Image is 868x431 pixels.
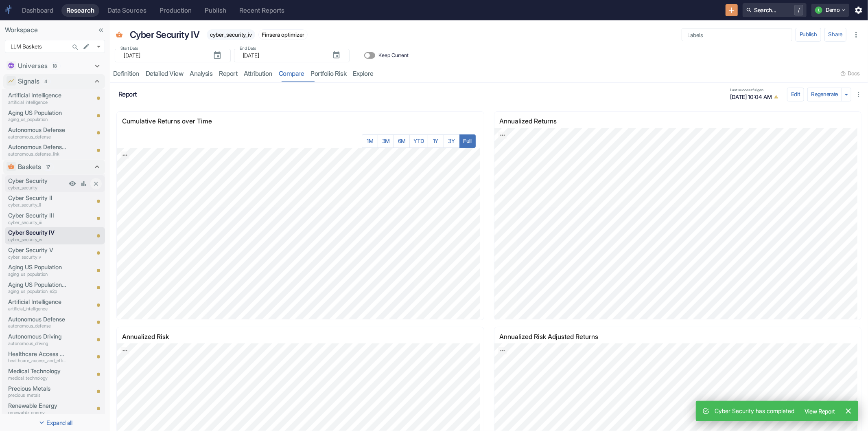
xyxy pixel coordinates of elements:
p: Cumulative Returns over Time [122,117,225,126]
span: Last successful gen. [730,88,781,92]
p: Annualized Risk [122,332,181,342]
p: aging_us_population_e2p [8,288,67,295]
div: Production [160,7,192,14]
p: Precious Metals [8,384,67,393]
span: [DATE] 10:04 AM [730,92,781,101]
p: Annualized Returns [500,117,570,126]
div: Data Sources [107,7,146,14]
a: Aging US Populationaging_us_population [8,108,67,123]
p: autonomous_defense [8,323,67,330]
div: Recent Reports [239,7,284,14]
button: LDemo [811,4,849,17]
span: 4 [42,78,50,85]
p: Workspace [5,25,105,35]
p: Annualized Risk Adjusted Returns [500,332,611,342]
div: Cyber Security IV [128,26,202,44]
button: 3M [378,134,394,148]
button: 6M [394,134,410,148]
a: Artificial Intelligenceartificial_intelligence [8,91,67,106]
button: 1Y [428,134,444,148]
a: Explore [350,66,377,82]
p: Baskets [18,162,42,172]
a: Renewable Energyrenewable_energy [8,401,67,416]
div: L [815,7,822,14]
p: artificial_intelligence [8,306,67,312]
button: edit [81,41,92,52]
button: View Report [801,405,839,418]
div: Dashboard [22,7,53,14]
a: Medical Technologymedical_technology [8,367,67,381]
div: Universes18 [3,59,105,73]
p: cyber_security_ii [8,202,67,209]
a: Recent Reports [234,4,289,17]
p: Artificial Intelligence [8,91,67,100]
a: View Preview [67,178,78,189]
a: Artificial Intelligenceartificial_intelligence [8,297,67,312]
div: resource tabs [110,66,868,82]
a: Autonomous Defense Linkautonomous_defense_link [8,143,67,157]
button: Close item [90,178,102,189]
a: Production [155,4,197,17]
a: Healthcare Access and Efficiencyhealthcare_access_and_efficiency [8,350,67,364]
a: Research [61,4,99,17]
span: Keep Current [378,52,409,59]
button: Publish [796,28,821,42]
p: cyber_security_iii [8,219,67,226]
button: Share [824,28,846,42]
span: 18 [50,63,60,70]
label: Start Date [120,46,138,52]
button: Collapse Sidebar [95,24,107,36]
p: Medical Technology [8,367,67,376]
p: Autonomous Defense [8,125,67,134]
a: attribution [241,66,276,82]
p: cyber_security [8,185,67,191]
p: Aging US Population [8,108,67,117]
p: precious_metals_ [8,392,67,399]
p: autonomous_defense [8,134,67,141]
p: Healthcare Access and Efficiency [8,350,67,358]
button: Regenerate [807,88,842,101]
label: End Date [240,46,256,52]
p: autonomous_defense_link [8,151,67,158]
p: Autonomous Defense [8,315,67,324]
span: cyber_security_iv [207,31,255,38]
a: Autonomous Defenseautonomous_defense [8,315,67,330]
div: Publish [205,7,226,14]
button: Search.../ [743,3,807,17]
p: aging_us_population [8,271,67,278]
button: Docs [838,67,863,80]
a: Cyber Securitycyber_security [8,176,67,191]
div: Research [66,7,94,14]
a: Autonomous Defenseautonomous_defense [8,125,67,140]
p: autonomous_driving [8,340,67,347]
h6: Report [118,90,725,98]
p: Autonomous Driving [8,332,67,341]
a: Cyber Security IIIcyber_security_iii [8,211,67,226]
input: yyyy-mm-dd [124,49,206,62]
button: 3Y [444,134,460,148]
a: Autonomous Drivingautonomous_driving [8,332,67,347]
p: Renewable Energy [8,401,67,410]
p: Signals [18,77,40,86]
p: aging_us_population [8,116,67,123]
a: Aging US Populationaging_us_population [8,263,67,277]
p: Cyber Security V [8,246,67,255]
button: config [787,88,804,101]
input: yyyy-mm-dd [243,49,326,62]
p: Universes [18,61,48,71]
a: Publish [200,4,231,17]
a: Export; Press ENTER to open [498,132,507,139]
p: Cyber Security IV [130,28,200,42]
span: 17 [44,164,53,171]
a: Cyber Security IIcyber_security_ii [8,194,67,208]
div: Definition [113,70,139,78]
p: Aging US Population | E2P [8,280,67,289]
div: LLM Baskets [5,40,105,53]
a: View Analysis [78,178,90,189]
button: 1M [362,134,378,148]
svg: Close item [92,180,100,187]
p: Cyber Security [8,176,67,185]
span: Basket [116,31,123,40]
a: detailed view [142,66,187,82]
